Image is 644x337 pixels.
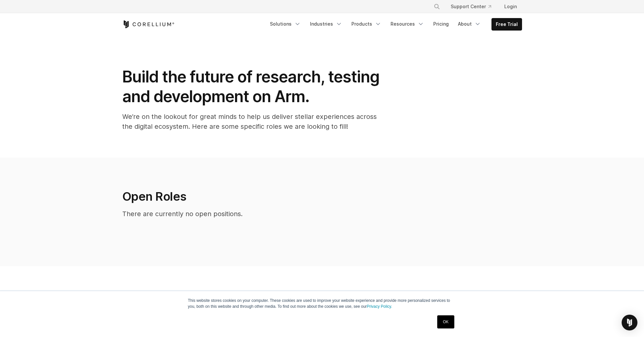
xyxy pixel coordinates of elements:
a: Pricing [429,18,453,30]
p: This website stores cookies on your computer. These cookies are used to improve your website expe... [188,298,456,309]
h2: Open Roles [122,189,419,204]
div: Navigation Menu [266,18,522,31]
a: Privacy Policy. [367,304,392,309]
div: Open Intercom Messenger [622,315,637,330]
div: Navigation Menu [426,1,522,12]
h1: Build the future of research, testing and development on Arm. [122,67,385,106]
a: About [454,18,485,30]
a: Solutions [266,18,305,30]
a: Free Trial [492,18,522,30]
a: Resources [387,18,428,30]
p: There are currently no open positions. [122,209,419,219]
button: Search [431,1,443,12]
a: Support Center [445,1,496,12]
a: Industries [306,18,346,30]
p: We’re on the lookout for great minds to help us deliver stellar experiences across the digital ec... [122,112,385,131]
a: Corellium Home [122,20,175,28]
a: Login [499,1,522,12]
a: Products [347,18,385,30]
a: OK [437,315,454,328]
